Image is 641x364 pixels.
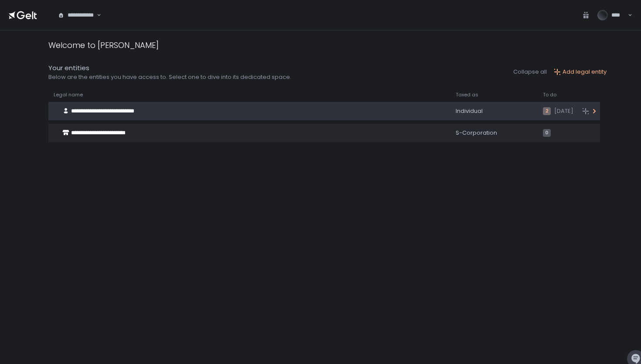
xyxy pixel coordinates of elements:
[95,11,96,20] input: Search for option
[456,107,532,115] div: Individual
[456,129,532,137] div: S-Corporation
[554,107,573,115] span: [DATE]
[543,107,551,115] span: 2
[543,129,551,137] span: 0
[513,68,547,76] button: Collapse all
[48,39,159,51] div: Welcome to [PERSON_NAME]
[554,68,607,76] button: Add legal entity
[54,92,83,98] span: Legal name
[48,63,291,73] div: Your entities
[543,92,556,98] span: To do
[456,92,478,98] span: Taxed as
[48,73,291,81] div: Below are the entities you have access to. Select one to dive into its dedicated space.
[52,6,101,24] div: Search for option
